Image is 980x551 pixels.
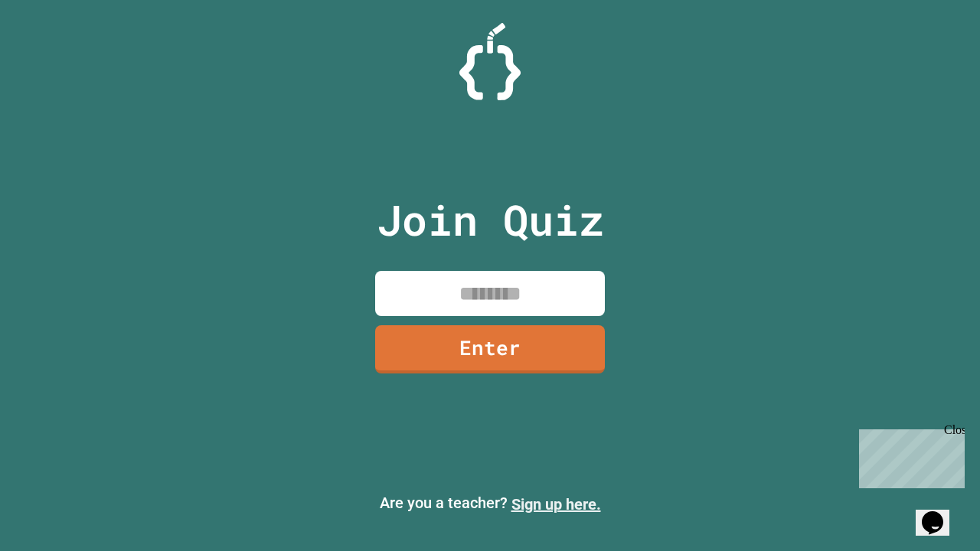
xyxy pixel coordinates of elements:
div: Chat with us now!Close [6,6,106,97]
iframe: chat widget [853,423,965,488]
p: Join Quiz [377,188,604,252]
a: Sign up here. [511,495,601,514]
p: Are you a teacher? [12,491,968,516]
img: Logo.svg [459,23,521,100]
a: Enter [375,325,605,373]
iframe: chat widget [916,490,965,536]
